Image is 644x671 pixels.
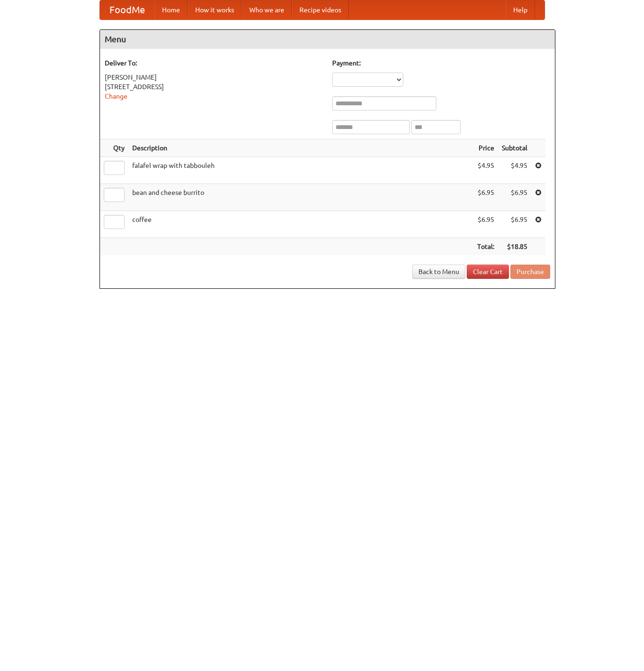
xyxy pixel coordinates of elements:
[105,73,323,82] div: [PERSON_NAME]
[473,184,498,211] td: $6.95
[128,184,473,211] td: bean and cheese burrito
[105,58,323,68] h5: Deliver To:
[154,0,188,19] a: Home
[292,0,349,19] a: Recipe videos
[332,58,550,68] h5: Payment:
[498,184,531,211] td: $6.95
[467,265,509,279] a: Clear Cart
[473,157,498,184] td: $4.95
[128,139,473,157] th: Description
[498,157,531,184] td: $4.95
[188,0,242,19] a: How it works
[242,0,292,19] a: Who we are
[128,211,473,238] td: coffee
[100,0,154,19] a: FoodMe
[473,211,498,238] td: $6.95
[412,265,465,279] a: Back to Menu
[473,238,498,256] th: Total:
[105,82,323,92] div: [STREET_ADDRESS]
[100,30,555,49] h4: Menu
[473,139,498,157] th: Price
[510,265,550,279] button: Purchase
[498,139,531,157] th: Subtotal
[498,211,531,238] td: $6.95
[506,0,535,19] a: Help
[498,238,531,256] th: $18.85
[105,92,127,100] a: Change
[128,157,473,184] td: falafel wrap with tabbouleh
[100,139,128,157] th: Qty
